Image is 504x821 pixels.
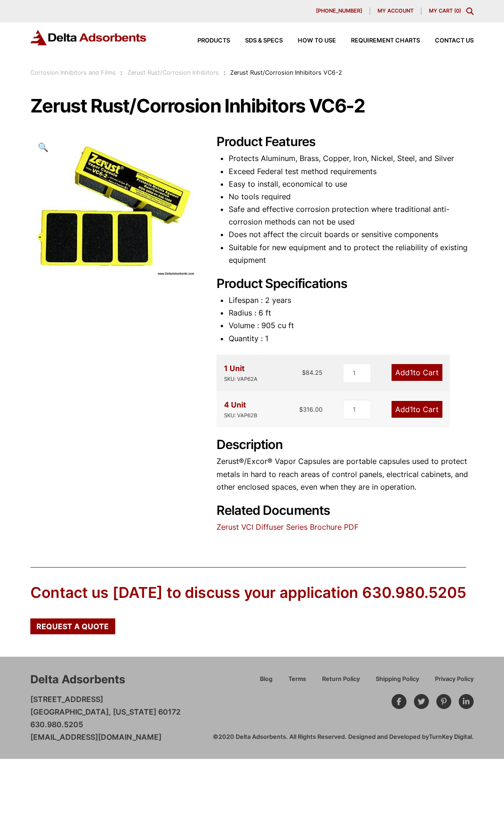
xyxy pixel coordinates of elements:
span: My account [378,8,413,14]
li: Safe and effective corrosion protection where traditional anti-corrosion methods can not be used [229,203,474,228]
p: [STREET_ADDRESS] [GEOGRAPHIC_DATA], [US_STATE] 60172 630.980.5205 [30,693,181,744]
span: Privacy Policy [435,676,474,682]
span: How to Use [298,38,336,44]
a: How to Use [283,38,336,44]
div: 1 Unit [224,362,258,384]
li: Easy to install, economical to use [229,178,474,190]
span: Blog [260,676,273,682]
li: Volume : 905 cu ft [229,319,474,332]
li: Lifespan : 2 years [229,294,474,307]
span: 🔍 [38,142,49,152]
span: Zerust Rust/Corrosion Inhibitors VC6-2 [230,69,342,76]
p: Zerust®/Excor® Vapor Capsules are portable capsules used to protect metals in hard to reach areas... [217,455,474,493]
span: Products [197,38,230,44]
a: Privacy Policy [427,674,474,690]
div: SKU: VAP62B [224,411,257,420]
a: Contact Us [420,38,474,44]
span: [PHONE_NUMBER] [316,8,362,14]
a: Zerust Rust/Corrosion Inhibitors [127,69,219,76]
li: Quantity : 1 [229,332,474,345]
span: SDS & SPECS [245,38,283,44]
a: Shipping Policy [368,674,427,690]
h2: Description [217,437,474,453]
span: Request a Quote [36,623,109,630]
li: No tools required [229,190,474,203]
a: Request a Quote [30,618,115,634]
img: Delta Adsorbents [30,30,147,45]
span: Shipping Policy [376,676,419,682]
a: My account [370,7,421,15]
a: Add1to Cart [392,364,442,381]
span: : [120,69,122,76]
a: Blog [252,674,280,690]
li: Exceed Federal test method requirements [229,165,474,178]
bdi: 316.00 [299,406,322,413]
a: Add1to Cart [392,401,442,418]
span: 0 [456,7,459,14]
a: Products [182,38,230,44]
a: My Cart (0) [429,7,461,14]
bdi: 84.25 [302,369,322,376]
a: Terms [280,674,314,690]
div: SKU: VAP62A [224,375,258,384]
span: Terms [288,676,306,682]
a: Zerust VCI Diffuser Series Brochure PDF [217,522,358,532]
div: ©2020 Delta Adsorbents. All Rights Reserved. Designed and Developed by . [213,733,474,741]
span: Return Policy [322,676,360,682]
span: Requirement Charts [351,38,420,44]
div: Delta Adsorbents [30,672,125,688]
div: 4 Unit [224,399,257,420]
a: View full-screen image gallery [30,134,56,160]
span: 1 [410,368,413,377]
span: 1 [410,405,413,414]
a: Return Policy [314,674,368,690]
h2: Product Specifications [217,276,474,292]
a: Requirement Charts [336,38,420,44]
a: TurnKey Digital [429,733,472,740]
li: Suitable for new equipment and to protect the reliability of existing equipment [229,241,474,267]
div: Toggle Modal Content [466,7,474,15]
li: Does not affect the circuit boards or sensitive components [229,228,474,241]
h1: Zerust Rust/Corrosion Inhibitors VC6-2 [30,96,474,116]
a: [PHONE_NUMBER] [308,7,370,15]
a: [EMAIL_ADDRESS][DOMAIN_NAME] [30,732,161,742]
span: $ [299,406,303,413]
span: $ [302,369,306,376]
a: Corrosion Inhibitors and Films [30,69,116,76]
li: Radius : 6 ft [229,307,474,319]
h2: Product Features [217,134,474,150]
span: Contact Us [435,38,474,44]
span: : [224,69,225,76]
a: SDS & SPECS [230,38,283,44]
li: Protects Aluminum, Brass, Copper, Iron, Nickel, Steel, and Silver [229,152,474,165]
div: Contact us [DATE] to discuss your application 630.980.5205 [30,582,466,603]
